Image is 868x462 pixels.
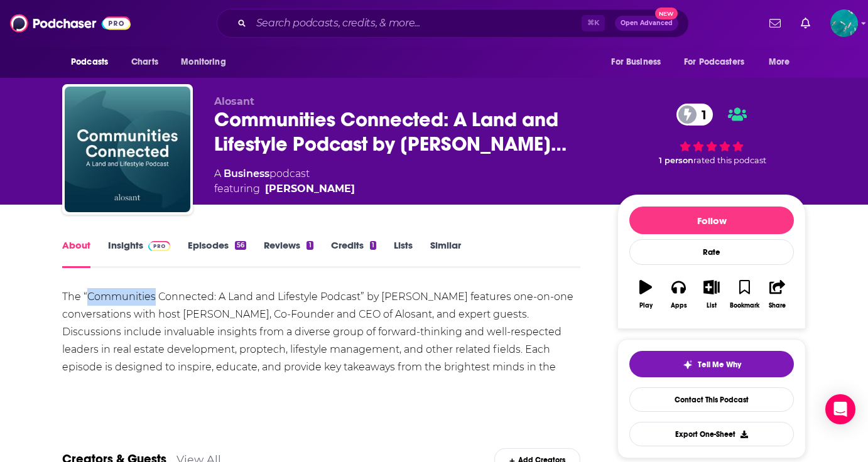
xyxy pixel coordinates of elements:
[172,50,242,74] button: open menu
[676,50,762,74] button: open menu
[394,239,413,268] a: Lists
[331,239,376,268] a: Credits1
[629,272,662,317] button: Play
[188,239,246,268] a: Episodes56
[825,394,855,424] div: Open Intercom Messenger
[224,168,269,180] a: Business
[621,20,673,26] span: Open Advanced
[693,156,766,165] span: rated this podcast
[769,53,790,71] span: More
[639,302,653,309] div: Play
[65,87,190,212] img: Communities Connected: A Land and Lifestyle Podcast by Alosant
[689,104,713,126] span: 1
[655,8,678,19] span: New
[108,239,170,268] a: InsightsPodchaser Pro
[830,9,858,37] span: Logged in as louisabuckingham
[430,239,461,268] a: Similar
[251,13,582,33] input: Search podcasts, credits, & more...
[761,272,794,317] button: Share
[684,53,744,71] span: For Podcasters
[830,9,858,37] img: User Profile
[602,50,676,74] button: open menu
[62,288,580,394] div: The “Communities Connected: A Land and Lifestyle Podcast” by [PERSON_NAME] features one-on-one co...
[214,95,254,107] span: Alosant
[123,50,166,74] a: Charts
[707,302,717,309] div: List
[830,9,858,37] button: Show profile menu
[629,351,794,377] button: tell me why sparkleTell Me Why
[671,302,687,309] div: Apps
[629,207,794,234] button: Follow
[796,13,815,34] a: Show notifications dropdown
[695,272,728,317] button: List
[264,239,313,268] a: Reviews1
[629,422,794,446] button: Export One-Sheet
[662,272,695,317] button: Apps
[62,239,90,268] a: About
[728,272,761,317] button: Bookmark
[217,9,689,38] div: Search podcasts, credits, & more...
[629,239,794,265] div: Rate
[760,50,806,74] button: open menu
[764,13,786,34] a: Show notifications dropdown
[582,15,605,31] span: ⌘ K
[181,53,225,71] span: Monitoring
[10,11,131,35] img: Podchaser - Follow, Share and Rate Podcasts
[148,241,170,251] img: Podchaser Pro
[617,95,806,174] div: 1 1 personrated this podcast
[235,241,246,250] div: 56
[214,181,355,196] span: featuring
[307,241,313,250] div: 1
[659,156,693,165] span: 1 person
[615,16,678,31] button: Open AdvancedNew
[611,53,661,71] span: For Business
[730,302,759,309] div: Bookmark
[131,53,158,71] span: Charts
[698,360,741,370] span: Tell Me Why
[676,104,713,126] a: 1
[265,181,355,196] a: April LaMon
[629,387,794,412] a: Contact This Podcast
[370,241,376,250] div: 1
[214,166,355,196] div: A podcast
[71,53,108,71] span: Podcasts
[62,50,124,74] button: open menu
[769,302,786,309] div: Share
[683,360,693,370] img: tell me why sparkle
